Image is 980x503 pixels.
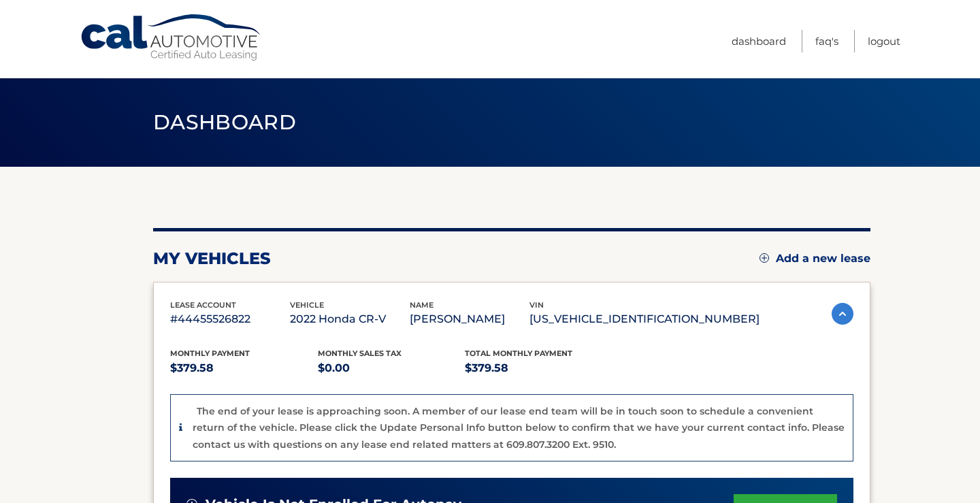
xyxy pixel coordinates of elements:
[153,248,271,269] h2: my vehicles
[732,30,786,52] a: Dashboard
[529,310,759,329] p: [US_VEHICLE_IDENTIFICATION_NUMBER]
[170,359,318,378] p: $379.58
[80,14,263,62] a: Cal Automotive
[465,359,612,378] p: $379.58
[759,252,870,265] a: Add a new lease
[815,30,838,52] a: FAQ's
[759,253,769,263] img: add.svg
[318,359,465,378] p: $0.00
[465,348,572,358] span: Total Monthly Payment
[290,300,324,310] span: vehicle
[410,300,434,310] span: name
[170,310,290,329] p: #44455526822
[193,405,845,451] p: The end of your lease is approaching soon. A member of our lease end team will be in touch soon t...
[410,310,529,329] p: [PERSON_NAME]
[290,310,410,329] p: 2022 Honda CR-V
[153,110,296,135] span: Dashboard
[832,303,853,325] img: accordion-active.svg
[529,300,544,310] span: vin
[868,30,900,52] a: Logout
[170,348,250,358] span: Monthly Payment
[170,300,236,310] span: lease account
[318,348,402,358] span: Monthly sales Tax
